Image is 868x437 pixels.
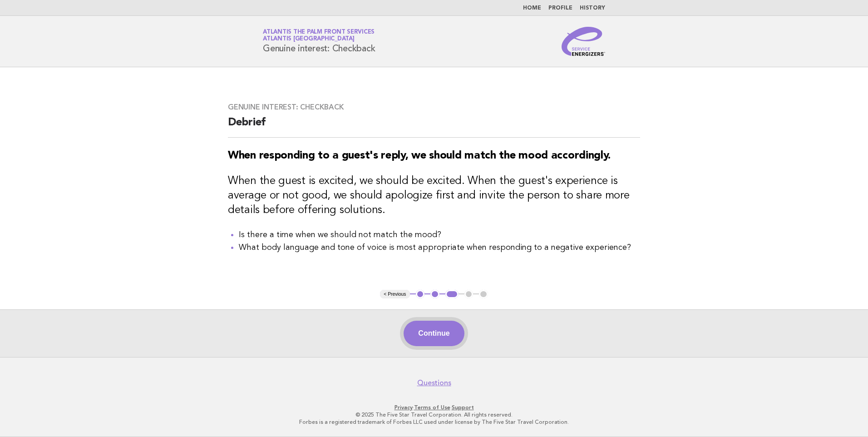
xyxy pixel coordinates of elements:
a: History [580,5,605,11]
a: Terms of Use [414,404,450,411]
button: 2 [430,290,439,299]
a: Privacy [395,404,413,411]
button: 1 [416,290,425,299]
a: Support [452,404,474,411]
li: What body language and tone of voice is most appropriate when responding to a negative experience? [239,241,640,254]
h3: Genuine interest: Checkback [228,103,640,112]
a: Profile [548,5,572,11]
p: Forbes is a registered trademark of Forbes LLC used under license by The Five Star Travel Corpora... [156,418,712,426]
li: Is there a time when we should not match the mood? [239,228,640,241]
a: Atlantis The Palm Front ServicesAtlantis [GEOGRAPHIC_DATA] [263,29,375,42]
button: < Previous [380,290,409,299]
a: Questions [417,378,451,387]
button: Continue [404,321,464,346]
strong: When responding to a guest's reply, we should match the mood accordingly. [228,150,611,161]
img: Service Energizers [562,27,605,56]
a: Home [523,5,541,11]
span: Atlantis [GEOGRAPHIC_DATA] [263,36,355,42]
p: © 2025 The Five Star Travel Corporation. All rights reserved. [156,411,712,418]
h3: When the guest is excited, we should be excited. When the guest's experience is average or not go... [228,174,640,218]
h1: Genuine interest: Checkback [263,30,375,53]
p: · · [156,404,712,411]
button: 3 [445,290,459,299]
h2: Debrief [228,115,640,138]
